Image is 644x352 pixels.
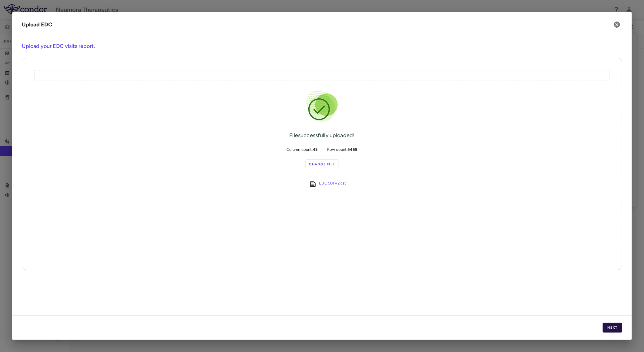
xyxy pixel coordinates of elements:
[287,147,317,152] span: Column count:
[313,147,317,152] b: 43
[327,147,357,152] span: Row count:
[290,131,355,140] div: File successfully uploaded!
[304,88,340,124] img: Success
[348,147,358,152] b: 5469
[306,160,339,169] label: Change File
[603,323,622,333] button: Next
[319,181,347,188] a: EDC 501 v2.csv
[22,42,622,50] h6: Upload your EDC visits report.
[22,21,52,29] div: Upload EDC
